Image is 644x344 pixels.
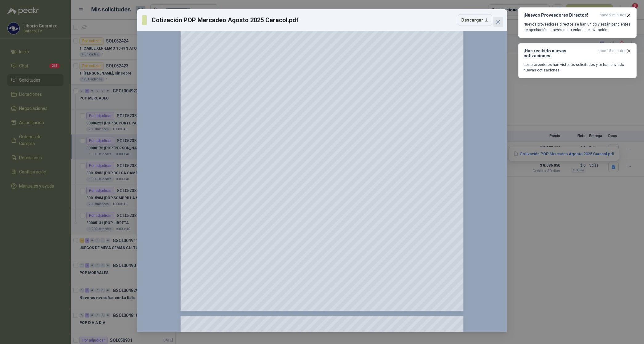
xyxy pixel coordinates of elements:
p: Nuevos proveedores directos se han unido y están pendientes de aprobación a través de tu enlace d... [524,22,631,33]
span: close [496,19,501,24]
span: hace 18 minutos [597,48,626,58]
h3: Cotización POP Mercadeo Agosto 2025 Caracol.pdf [152,15,299,25]
h3: ¡Nuevos Proveedores Directos! [524,13,597,18]
button: Close [493,17,503,27]
button: ¡Has recibido nuevas cotizaciones!hace 18 minutos Los proveedores han visto tus solicitudes y te ... [518,43,637,78]
button: Descargar [458,14,492,26]
button: ¡Nuevos Proveedores Directos!hace 9 minutos Nuevos proveedores directos se han unido y están pend... [518,7,637,38]
h3: ¡Has recibido nuevas cotizaciones! [524,48,595,58]
p: Los proveedores han visto tus solicitudes y te han enviado nuevas cotizaciones. [524,62,631,73]
span: hace 9 minutos [600,13,626,18]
